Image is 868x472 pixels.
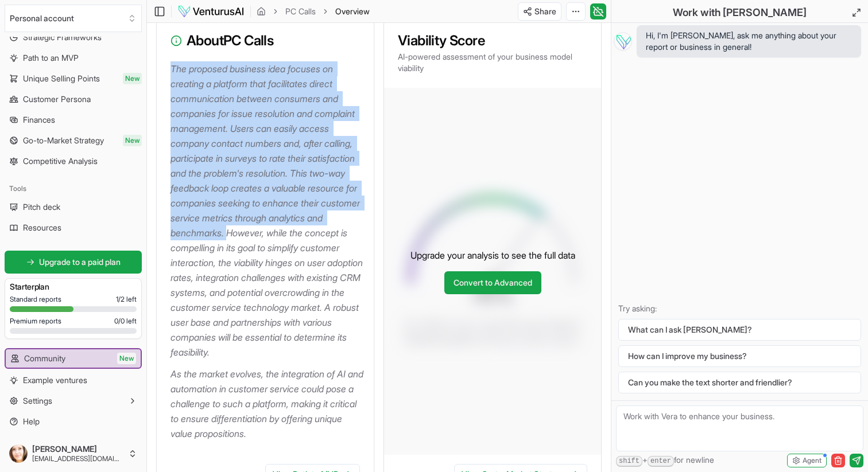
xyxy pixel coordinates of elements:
[23,52,79,64] span: Path to an MVP
[23,135,104,146] span: Go-to-Market Strategy
[114,317,137,326] span: 0 / 0 left
[618,345,861,367] button: How can I improve my business?
[257,6,370,17] nav: breadcrumb
[5,412,142,431] a: Help
[614,32,632,50] img: Vera
[398,51,587,74] p: AI-powered assessment of your business model viability
[23,201,60,213] span: Pitch deck
[5,90,142,108] a: Customer Persona
[618,303,861,314] p: Try asking:
[618,319,861,341] button: What can I ask [PERSON_NAME]?
[616,454,714,467] span: + for newline
[23,222,61,233] span: Resources
[618,372,861,393] button: Can you make the text shorter and friendlier?
[335,6,370,17] span: Overview
[5,69,142,88] a: Unique Selling PointsNew
[787,454,827,467] button: Agent
[116,295,137,304] span: 1 / 2 left
[24,353,65,364] span: Community
[534,6,556,17] span: Share
[5,180,142,198] div: Tools
[39,256,121,268] span: Upgrade to a paid plan
[444,271,541,294] a: Convert to Advanced
[5,5,142,32] button: Select an organization
[170,61,365,360] p: The proposed business idea focuses on creating a platform that facilitates direct communication b...
[398,34,587,48] h3: Viability Score
[5,371,142,389] a: Example ventures
[23,32,102,43] span: Strategic Frameworks
[5,28,142,46] a: Strategic Frameworks
[5,49,142,67] a: Path to an MVP
[410,248,575,262] p: Upgrade your analysis to see the full data
[177,5,245,18] img: logo
[803,456,821,465] span: Agent
[10,317,61,326] span: Premium reports
[5,392,142,410] button: Settings
[5,251,142,274] a: Upgrade to a paid plan
[10,281,137,292] h3: Starter plan
[117,353,136,364] span: New
[23,155,98,167] span: Competitive Analysis
[5,152,142,170] a: Competitive Analysis
[32,444,123,454] span: [PERSON_NAME]
[673,5,807,21] h2: Work with [PERSON_NAME]
[123,135,142,146] span: New
[32,454,123,463] span: [EMAIL_ADDRESS][DOMAIN_NAME]
[616,456,642,467] kbd: shift
[285,6,316,17] a: PC Calls
[23,73,100,84] span: Unique Selling Points
[5,198,142,216] a: Pitch deck
[9,444,28,463] img: ACg8ocJT506QIl5nQ2c9WTK8AJyCGhiITjoepCxKL4fqj4HX7pT7oiVk=s96-c
[5,131,142,150] a: Go-to-Market StrategyNew
[123,73,142,84] span: New
[23,416,40,427] span: Help
[10,295,61,304] span: Standard reports
[23,375,87,386] span: Example ventures
[23,395,52,407] span: Settings
[5,440,142,467] button: [PERSON_NAME][EMAIL_ADDRESS][DOMAIN_NAME]
[5,111,142,129] a: Finances
[170,366,365,441] p: As the market evolves, the integration of AI and automation in customer service could pose a chal...
[23,93,91,105] span: Customer Persona
[23,114,55,126] span: Finances
[170,34,360,48] h3: About PC Calls
[6,349,141,368] a: CommunityNew
[646,30,852,53] span: Hi, I'm [PERSON_NAME], ask me anything about your report or business in general!
[648,456,674,467] kbd: enter
[5,219,142,237] a: Resources
[518,2,561,21] button: Share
